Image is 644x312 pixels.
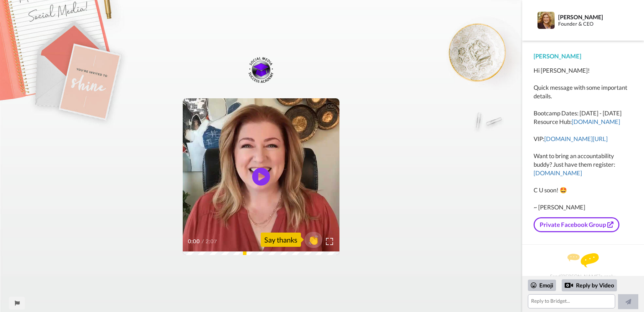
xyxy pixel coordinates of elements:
img: Profile Image [537,12,555,29]
img: Full screen [326,238,333,245]
div: Send [PERSON_NAME] a reply. [532,257,634,275]
span: 0:00 [188,237,200,246]
div: Emoji [528,280,556,291]
div: Say thanks [261,233,301,247]
div: Reply by Video [562,279,617,291]
a: [DOMAIN_NAME] [534,169,582,177]
a: [DOMAIN_NAME][URL] [544,135,608,142]
a: [DOMAIN_NAME] [572,118,620,125]
div: CC [326,103,335,110]
div: Founder & CEO [558,21,632,27]
a: Private Facebook Group [534,217,619,232]
div: [PERSON_NAME] [558,14,632,20]
div: [PERSON_NAME] [534,52,633,61]
img: c0a8bcd3-05d9-4d39-933a-1b7a5a22077c [247,56,275,84]
div: Hi [PERSON_NAME]! Quick message with some important details. Bootcamp Dates: [DATE] - [DATE] Reso... [534,66,633,212]
span: 2:07 [206,237,218,246]
span: 👏 [305,234,322,245]
div: Reply by Video [565,281,573,290]
button: 👏 [305,232,322,248]
span: / [202,237,204,246]
img: message.svg [567,253,599,267]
